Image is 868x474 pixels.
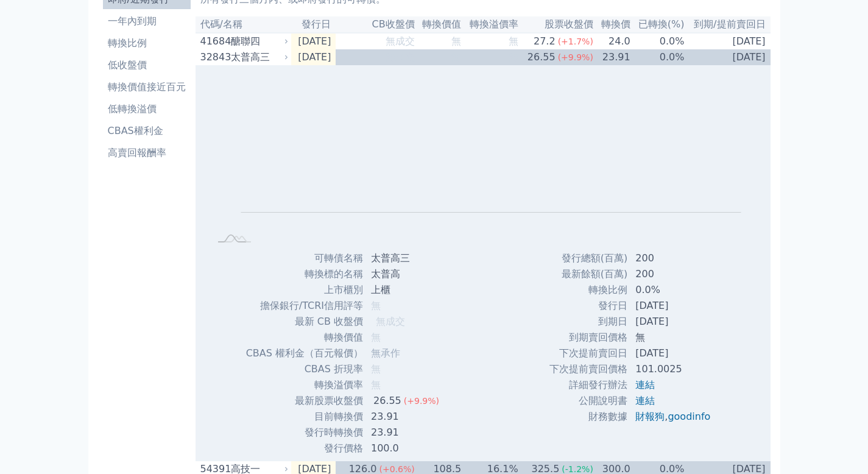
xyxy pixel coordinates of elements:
span: (-1.2%) [562,464,593,474]
a: 低收盤價 [103,55,191,75]
td: [DATE] [291,33,336,49]
a: 轉換價值接近百元 [103,77,191,97]
td: CBAS 折現率 [245,361,364,377]
a: CBAS權利金 [103,121,191,141]
span: 無 [371,331,381,343]
td: 23.91 [364,425,449,440]
td: 200 [628,250,720,266]
a: 高賣回報酬率 [103,143,191,163]
td: 轉換價值 [245,330,364,345]
span: 無 [509,51,518,63]
div: 41684 [200,34,228,49]
iframe: Chat Widget [807,416,868,474]
td: [DATE] [628,345,720,361]
a: 連結 [635,379,655,391]
td: 轉換溢價率 [245,377,364,393]
span: 無成交 [386,51,415,63]
div: 32843 [200,50,228,65]
td: [DATE] [628,298,720,314]
td: 23.91 [594,49,631,65]
td: 太普高 [364,266,449,282]
span: 無 [371,379,381,391]
span: 無成交 [386,35,415,47]
td: 上櫃 [364,282,449,298]
th: CB收盤價 [336,16,415,33]
td: 下次提前賣回價格 [549,361,628,377]
td: 0.0% [628,282,720,298]
li: 低轉換溢價 [103,102,191,116]
td: CBAS 權利金（百元報價） [245,345,364,361]
li: CBAS權利金 [103,124,191,138]
th: 轉換溢價率 [462,16,518,33]
a: 低轉換溢價 [103,99,191,119]
div: 27.2 [531,34,558,49]
td: 財務數據 [549,409,628,425]
td: 無 [628,330,720,345]
span: (+9.9%) [558,52,593,62]
div: 太普高三 [231,50,286,65]
td: 太普高三 [364,250,449,266]
li: 低收盤價 [103,58,191,73]
span: 無成交 [376,316,405,327]
li: 高賣回報酬率 [103,146,191,160]
td: 0.0% [631,49,685,65]
td: [DATE] [628,314,720,330]
td: 最新股票收盤價 [245,393,364,409]
td: 發行日 [549,298,628,314]
th: 代碼/名稱 [196,16,291,33]
a: goodinfo [668,411,710,422]
div: 醣聯四 [231,34,286,49]
li: 一年內到期 [103,14,191,29]
td: 23.91 [364,409,449,425]
span: (+1.7%) [558,37,593,46]
td: 24.0 [594,33,631,49]
td: 轉換比例 [549,282,628,298]
td: [DATE] [685,33,771,49]
span: 無 [509,35,518,47]
li: 轉換價值接近百元 [103,80,191,94]
td: 上市櫃別 [245,282,364,298]
span: 無承作 [371,347,400,359]
td: 0.0% [631,33,685,49]
td: 發行總額(百萬) [549,250,628,266]
td: 擔保銀行/TCRI信用評等 [245,298,364,314]
td: 到期賣回價格 [549,330,628,345]
div: 26.55 [525,50,558,65]
td: 發行價格 [245,440,364,456]
td: 到期日 [549,314,628,330]
a: 一年內到期 [103,12,191,31]
th: 轉換價值 [415,16,462,33]
a: 轉換比例 [103,34,191,53]
td: 101.0025 [628,361,720,377]
span: 無 [371,363,381,375]
td: 公開說明書 [549,393,628,409]
a: 連結 [635,395,655,406]
div: 26.55 [371,394,404,408]
td: [DATE] [685,49,771,65]
th: 轉換價 [594,16,631,33]
td: 最新餘額(百萬) [549,266,628,282]
td: [DATE] [291,49,336,65]
li: 轉換比例 [103,36,191,51]
td: 最新 CB 收盤價 [245,314,364,330]
td: 目前轉換價 [245,409,364,425]
th: 到期/提前賣回日 [685,16,771,33]
td: 轉換標的名稱 [245,266,364,282]
span: 無 [451,51,461,63]
span: (+9.9%) [404,396,439,406]
td: 詳細發行辦法 [549,377,628,393]
g: Chart [230,84,741,230]
span: 無 [451,35,461,47]
span: 無 [371,300,381,311]
th: 股票收盤價 [519,16,594,33]
div: 聊天小工具 [807,416,868,474]
span: (+0.6%) [379,464,414,474]
td: , [628,409,720,425]
td: 下次提前賣回日 [549,345,628,361]
td: 發行時轉換價 [245,425,364,440]
td: 可轉債名稱 [245,250,364,266]
th: 發行日 [291,16,336,33]
td: 100.0 [364,440,449,456]
td: 200 [628,266,720,282]
a: 財報狗 [635,411,665,422]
